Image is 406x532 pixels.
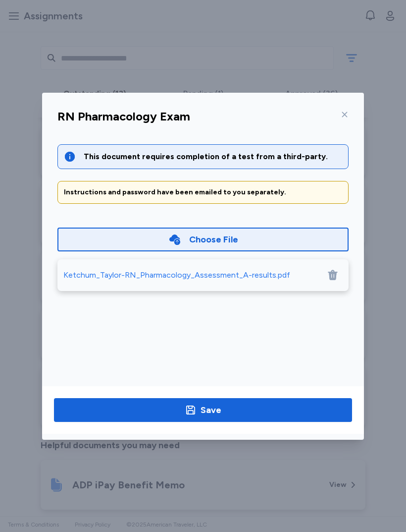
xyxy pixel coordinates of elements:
[54,398,352,422] button: Save
[57,109,190,124] div: RN Pharmacology Exam
[63,269,290,281] div: Ketchum_Taylor-RN_Pharmacology_Assessment_A-results.pdf
[201,403,221,417] div: Save
[189,233,238,246] div: Choose File
[64,187,342,197] div: Instructions and password have been emailed to you separately.
[84,151,342,163] div: This document requires completion of a test from a third-party.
